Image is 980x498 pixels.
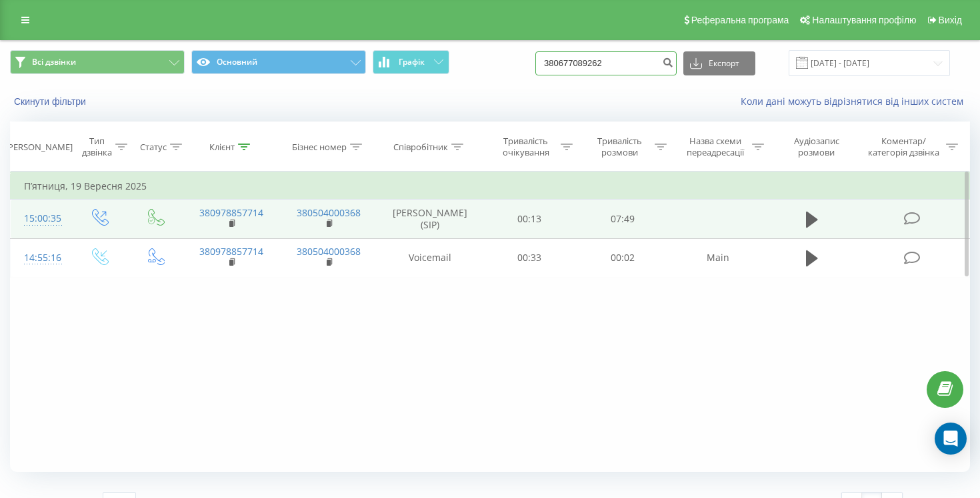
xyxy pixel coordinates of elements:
[482,238,575,277] td: 00:33
[199,245,263,258] a: 380978857714
[535,51,677,75] input: Пошук за номером
[191,50,366,74] button: Основний
[576,238,669,277] td: 00:02
[865,136,943,158] div: Коментар/категорія дзвінка
[209,142,235,153] div: Клієнт
[297,245,361,258] a: 380504000368
[24,206,57,232] div: 15:00:35
[5,142,73,153] div: [PERSON_NAME]
[495,136,558,158] div: Тривалість очікування
[588,136,651,158] div: Тривалість розмови
[482,200,575,238] td: 00:13
[82,136,112,158] div: Тип дзвінка
[779,136,854,158] div: Аудіозапис розмови
[10,95,93,107] button: Скинути фільтри
[669,238,767,277] td: Main
[741,95,970,107] a: Коли дані можуть відрізнятися вiд інших систем
[682,136,749,158] div: Назва схеми переадресації
[393,142,448,153] div: Співробітник
[399,57,425,67] span: Графік
[939,15,962,25] span: Вихід
[32,57,76,67] span: Всі дзвінки
[691,15,789,25] span: Реферальна програма
[812,15,916,25] span: Налаштування профілю
[377,200,482,238] td: [PERSON_NAME] (SIP)
[935,423,967,455] div: Open Intercom Messenger
[377,238,482,277] td: Voicemail
[297,206,361,219] a: 380504000368
[11,173,970,200] td: П’ятниця, 19 Вересня 2025
[683,51,755,75] button: Експорт
[373,50,449,74] button: Графік
[24,245,57,271] div: 14:55:16
[199,206,263,219] a: 380978857714
[140,142,167,153] div: Статус
[10,50,185,74] button: Всі дзвінки
[292,142,347,153] div: Бізнес номер
[576,200,669,238] td: 07:49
